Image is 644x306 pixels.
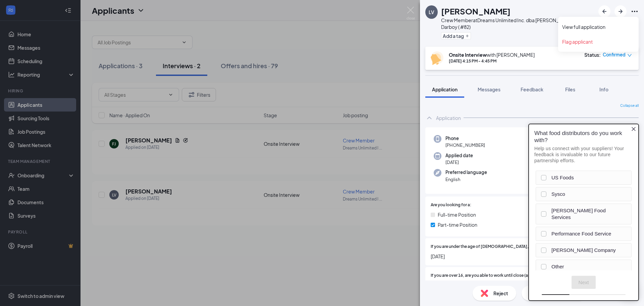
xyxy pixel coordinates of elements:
[600,7,608,15] svg: ArrowLeftNew
[616,7,625,15] svg: ArrowRight
[449,51,535,58] div: with [PERSON_NAME]
[441,5,511,17] h1: [PERSON_NAME]
[598,5,610,17] button: ArrowLeftNew
[445,159,473,166] span: [DATE]
[445,152,473,159] span: Applied date
[465,34,469,38] svg: Plus
[478,86,500,92] span: Messages
[431,272,624,279] span: If you are over 16, are you able to work until close (approximate dismissal time is 10:30pm - 11:...
[445,169,487,176] span: Preferred language
[599,86,608,92] span: Info
[445,176,487,183] span: English
[431,253,633,260] span: [DATE]
[523,119,644,306] iframe: Sprig User Feedback Dialog
[445,142,485,148] span: [PHONE_NUMBER]
[438,221,477,228] span: Part-time Position
[603,51,626,58] span: Confirmed
[449,58,535,64] div: [DATE] 4:15 PM - 4:45 PM
[436,115,461,121] div: Application
[627,53,632,58] span: down
[429,9,434,15] div: LV
[565,86,575,92] span: Files
[441,17,595,30] div: Crew Member at Dreams Unlimited Inc. dba [PERSON_NAME] of Darboy ( #82)
[584,51,601,58] div: Status :
[441,32,471,39] button: PlusAdd a tag
[620,103,639,108] span: Collapse all
[521,86,543,92] span: Feedback
[562,24,635,30] a: View full application
[631,7,639,15] svg: Ellipses
[445,135,485,142] span: Phone
[425,114,433,122] svg: ChevronUp
[432,86,458,92] span: Application
[493,290,508,297] span: Reject
[614,5,627,17] button: ArrowRight
[431,202,471,208] span: Are you looking for a:
[431,244,573,250] span: If you are under the age of [DEMOGRAPHIC_DATA], what is your birthdate?
[438,211,476,218] span: Full-time Position
[449,52,487,58] b: Onsite Interview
